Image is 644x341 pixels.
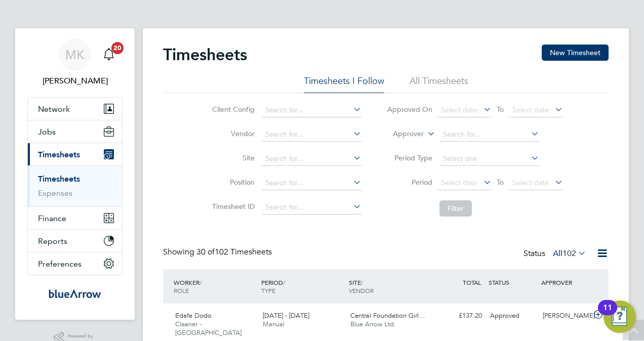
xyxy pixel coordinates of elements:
label: Approved On [387,105,432,114]
nav: Main navigation [15,28,135,320]
span: Select date [512,105,549,114]
label: Period Type [387,153,432,162]
span: Miriam Kerins [27,75,123,87]
input: Select one [439,152,539,166]
div: PERIOD [259,273,346,300]
div: £137.20 [433,308,486,324]
label: Approver [378,129,424,139]
span: Manual [263,320,285,328]
span: 30 of [196,247,215,257]
span: Preferences [38,259,82,269]
span: To [494,103,507,116]
div: Status [524,247,588,261]
button: Finance [28,207,122,229]
div: Approved [486,308,539,324]
span: TOTAL [463,278,481,286]
input: Search for... [262,176,361,190]
div: APPROVER [539,273,591,291]
label: Position [209,178,255,187]
img: bluearrow-logo-retina.png [49,285,101,302]
span: To [494,176,507,189]
span: Select date [441,178,477,187]
span: 20 [111,42,124,54]
span: Select date [512,178,549,187]
span: Cleaner - [GEOGRAPHIC_DATA] [175,320,241,337]
span: Select date [441,105,477,114]
a: 20 [99,38,119,71]
a: Go to home page [27,285,123,302]
button: Jobs [28,120,122,143]
span: VENDOR [349,286,374,294]
span: 102 [562,248,576,259]
label: Timesheet ID [209,202,255,211]
span: [DATE] - [DATE] [263,311,309,320]
input: Search for... [262,127,361,142]
li: Timesheets I Follow [304,75,384,93]
div: 11 [603,308,612,321]
div: STATUS [486,273,539,291]
span: TYPE [261,286,275,294]
span: Finance [38,214,66,223]
input: Search for... [262,152,361,166]
span: ROLE [174,286,189,294]
span: / [283,278,285,286]
span: Powered by [68,332,96,340]
input: Search for... [262,103,361,117]
div: [PERSON_NAME] [539,308,591,324]
label: Period [387,178,432,187]
span: 102 Timesheets [196,247,272,257]
label: Site [209,153,255,162]
button: Timesheets [28,143,122,165]
div: SITE [346,273,434,300]
input: Search for... [262,200,361,215]
div: WORKER [171,273,259,300]
div: Timesheets [28,165,122,206]
a: Timesheets [38,174,80,184]
span: Jobs [38,127,56,137]
div: Showing [163,247,274,258]
label: Client Config [209,105,255,114]
a: MK[PERSON_NAME] [27,38,123,87]
button: Filter [439,200,472,217]
label: All [553,248,586,259]
button: New Timesheet [542,45,609,61]
span: MK [65,48,85,61]
button: Network [28,98,122,120]
button: Open Resource Center, 11 new notifications [603,301,636,333]
li: All Timesheets [410,75,468,93]
h2: Timesheets [163,45,247,65]
input: Search for... [439,127,539,142]
span: Timesheets [38,150,80,159]
label: Vendor [209,129,255,138]
span: Edafe Dodo [175,311,212,320]
button: Preferences [28,252,122,275]
span: Blue Arrow Ltd. [350,320,396,328]
span: / [199,278,202,286]
span: Reports [38,236,67,246]
span: Central Foundation Girl… [350,311,425,320]
a: Expenses [38,188,72,198]
button: Reports [28,230,122,252]
span: Network [38,104,70,114]
span: / [361,278,363,286]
